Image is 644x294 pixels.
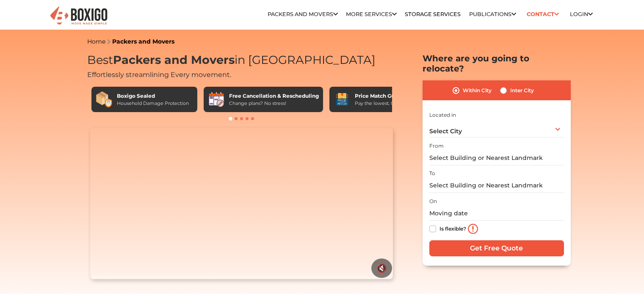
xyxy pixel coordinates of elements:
[439,224,466,233] label: Is flexible?
[117,92,189,100] div: Boxigo Sealed
[90,128,393,279] video: Your browser does not support the video tag.
[371,258,392,278] button: 🔇
[229,100,319,107] div: Change plans? No stress!
[423,53,571,74] h2: Where are you going to relocate?
[96,91,113,108] img: Boxigo Sealed
[429,170,435,177] label: To
[208,91,225,108] img: Free Cancellation & Rescheduling
[469,11,516,17] a: Publications
[429,178,564,193] input: Select Building or Nearest Landmark
[355,92,419,100] div: Price Match Guarantee
[229,92,319,100] div: Free Cancellation & Rescheduling
[468,224,478,234] img: info
[429,198,437,205] label: On
[87,53,396,67] h1: Best in [GEOGRAPHIC_DATA]
[570,11,593,17] a: Login
[429,111,456,119] label: Located in
[429,240,564,256] input: Get Free Quote
[355,100,419,107] div: Pay the lowest. Guaranteed!
[463,85,492,96] label: Within City
[268,11,338,17] a: Packers and Movers
[429,151,564,165] input: Select Building or Nearest Landmark
[113,53,235,67] span: Packers and Movers
[346,11,397,17] a: More services
[405,11,461,17] a: Storage Services
[524,8,562,21] a: Contact
[510,85,534,96] label: Inter City
[87,71,231,79] span: Effortlessly streamlining Every movement.
[429,142,444,150] label: From
[87,38,105,45] a: Home
[429,206,564,221] input: Moving date
[334,91,351,108] img: Price Match Guarantee
[117,100,189,107] div: Household Damage Protection
[49,5,108,26] img: Boxigo
[112,38,174,45] a: Packers and Movers
[429,127,462,135] span: Select City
